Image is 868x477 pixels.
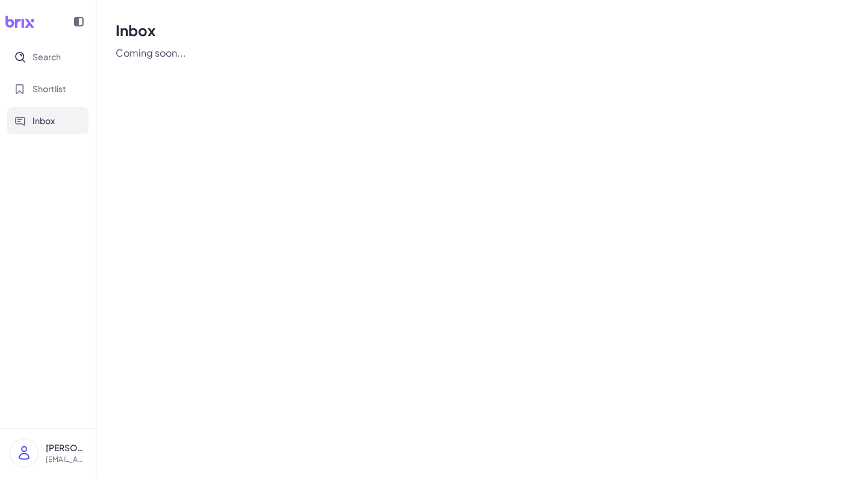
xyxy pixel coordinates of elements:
[7,75,89,102] button: Shortlist
[7,43,89,70] button: Search
[10,439,38,467] img: user_logo.png
[46,454,86,465] p: [EMAIL_ADDRESS][DOMAIN_NAME]
[33,51,61,63] span: Search
[33,114,55,127] span: Inbox
[116,46,849,60] p: Coming soon...
[33,83,66,95] span: Shortlist
[46,441,86,454] p: [PERSON_NAME]
[116,19,849,41] h1: Inbox
[7,107,89,134] button: Inbox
